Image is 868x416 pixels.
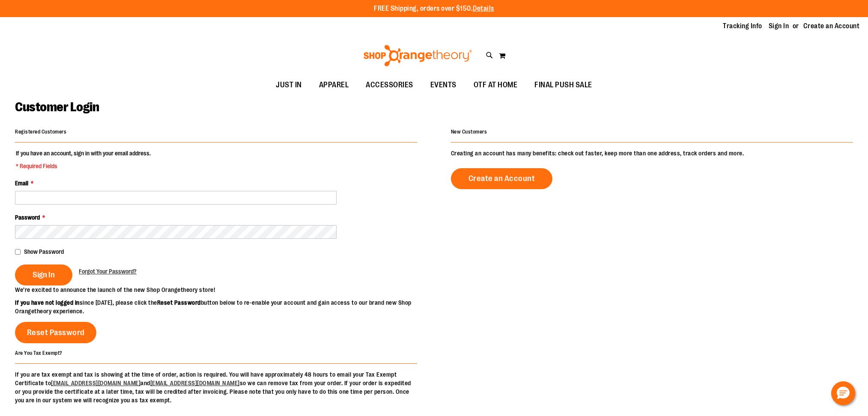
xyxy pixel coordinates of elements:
[474,75,518,95] span: OTF AT HOME
[534,75,592,95] span: FINAL PUSH SALE
[24,248,64,255] span: Show Password
[769,21,789,31] a: Sign In
[357,75,422,95] a: ACCESSORIES
[33,270,55,279] span: Sign In
[15,214,40,221] span: Password
[267,75,310,95] a: JUST IN
[465,75,526,95] a: OTF AT HOME
[310,75,358,95] a: APPAREL
[51,380,140,386] a: [EMAIL_ADDRESS][DOMAIN_NAME]
[15,129,66,135] strong: Registered Customers
[16,162,151,170] span: * Required Fields
[15,180,28,187] span: Email
[366,75,413,95] span: ACCESSORIES
[723,21,762,31] a: Tracking Info
[362,45,473,66] img: Shop Orangetheory
[15,264,72,285] button: Sign In
[157,299,201,306] strong: Reset Password
[15,370,417,404] p: If you are tax exempt and tax is showing at the time of order, action is required. You will have ...
[15,299,80,306] strong: If you have not logged in
[451,149,853,157] p: Creating an account has many benefits: check out faster, keep more than one address, track orders...
[831,381,855,405] button: Hello, have a question? Let’s chat.
[526,75,601,95] a: FINAL PUSH SALE
[430,75,456,95] span: EVENTS
[15,100,99,114] span: Customer Login
[451,129,487,135] strong: New Customers
[473,5,494,12] a: Details
[79,267,137,276] a: Forgot Your Password?
[15,149,152,170] legend: If you have an account, sign in with your email address.
[319,75,349,95] span: APPAREL
[15,322,96,343] a: Reset Password
[150,380,240,386] a: [EMAIL_ADDRESS][DOMAIN_NAME]
[276,75,302,95] span: JUST IN
[15,350,63,356] strong: Are You Tax Exempt?
[15,298,434,315] p: since [DATE], please click the button below to re-enable your account and gain access to our bran...
[422,75,465,95] a: EVENTS
[451,168,553,189] a: Create an Account
[15,285,434,294] p: We’re excited to announce the launch of the new Shop Orangetheory store!
[27,328,85,337] span: Reset Password
[374,4,494,14] p: FREE Shipping, orders over $150.
[803,21,860,31] a: Create an Account
[79,268,137,275] span: Forgot Your Password?
[468,174,535,183] span: Create an Account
